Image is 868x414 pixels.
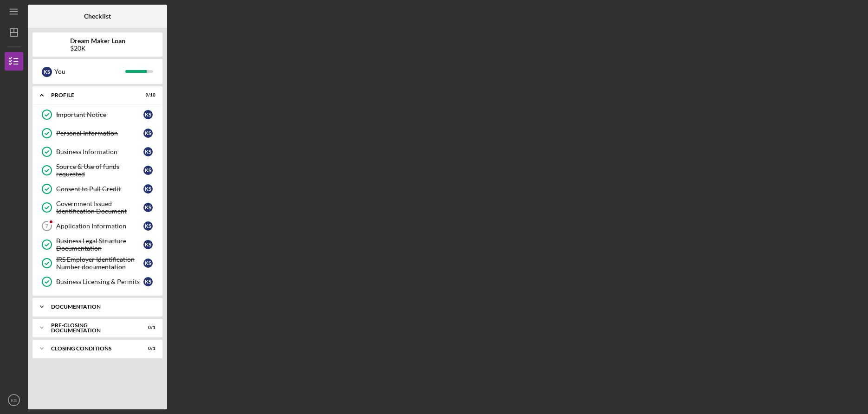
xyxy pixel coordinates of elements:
[56,148,143,155] div: Business Information
[139,325,155,330] div: 0 / 1
[51,346,132,351] div: Closing Conditions
[5,391,23,409] button: KS
[143,221,153,231] div: K S
[143,240,153,249] div: K S
[37,142,158,161] a: Business InformationKS
[37,272,158,291] a: Business Licensing & PermitsKS
[51,323,132,333] div: Pre-Closing Documentation
[37,180,158,198] a: Consent to Pull CreditKS
[139,92,155,98] div: 9 / 10
[143,129,153,138] div: K S
[37,254,158,272] a: IRS Employer Identification Number documentationKS
[143,203,153,212] div: K S
[143,147,153,156] div: K S
[37,105,158,124] a: Important NoticeKS
[37,124,158,142] a: Personal InformationKS
[56,185,143,193] div: Consent to Pull Credit
[37,161,158,180] a: Source & Use of funds requestedKS
[42,67,52,77] div: K S
[84,13,111,20] b: Checklist
[70,37,125,45] b: Dream Maker Loan
[56,278,143,285] div: Business Licensing & Permits
[56,111,143,118] div: Important Notice
[56,237,143,252] div: Business Legal Structure Documentation
[56,222,143,230] div: Application Information
[56,129,143,137] div: Personal Information
[143,277,153,286] div: K S
[45,223,48,229] tspan: 7
[51,304,151,310] div: Documentation
[11,398,17,403] text: KS
[56,200,143,215] div: Government Issued Identification Document
[56,163,143,178] div: Source & Use of funds requested
[143,166,153,175] div: K S
[37,235,158,254] a: Business Legal Structure DocumentationKS
[54,64,125,79] div: You
[37,217,158,235] a: 7Application InformationKS
[143,184,153,194] div: K S
[56,256,143,271] div: IRS Employer Identification Number documentation
[143,110,153,119] div: K S
[51,92,132,98] div: Profile
[143,259,153,268] div: K S
[70,45,125,52] div: $20K
[139,346,155,351] div: 0 / 1
[37,198,158,217] a: Government Issued Identification DocumentKS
